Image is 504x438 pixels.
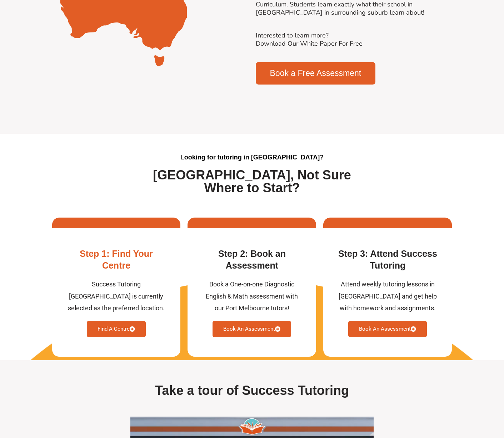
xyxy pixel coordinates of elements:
[87,321,146,337] a: Find A Centre
[338,248,438,271] h3: Step 3: Attend Success Tutoring
[202,248,302,271] h3: Step 2: Book an Assessment
[338,278,438,314] div: Attend weekly tutoring lessons in [GEOGRAPHIC_DATA] and get help with homework and assignments.​
[348,321,427,337] a: Book An Assessment
[71,382,433,399] h2: Take a tour of Success Tutoring
[213,321,291,337] a: Book An Assessment
[256,31,363,48] a: Interested to learn more?Download Our White Paper For Free
[381,357,504,438] iframe: Chat Widget
[66,248,166,271] h3: Step 1: Find Your Centre
[142,153,362,162] h2: Looking for tutoring in [GEOGRAPHIC_DATA]?
[270,69,361,77] span: Book a Free Assessment
[66,278,166,314] div: Success Tutoring [GEOGRAPHIC_DATA] is currently selected as the preferred location.
[256,62,376,85] a: Book a Free Assessment
[142,169,362,194] h1: [GEOGRAPHIC_DATA], Not Sure Where to Start?
[202,278,302,314] div: Book a One-on-one Diagnostic English & Math assessment with our Port Melbourne tutors!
